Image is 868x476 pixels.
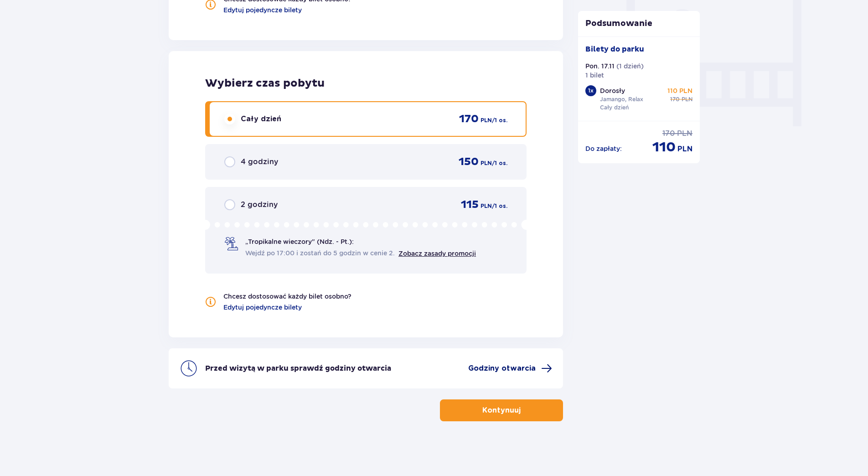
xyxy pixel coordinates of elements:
[241,157,278,167] span: 4 godziny
[492,159,507,167] span: / 1 os.
[205,77,527,90] h2: Wybierz czas pobytu
[480,116,492,124] span: PLN
[480,159,492,167] span: PLN
[652,139,676,156] span: 110
[585,62,615,71] p: Pon. 17.11
[480,202,492,210] span: PLN
[223,303,302,312] a: Edytuj pojedyncze bilety
[398,250,476,257] a: Zobacz zasady promocji
[223,5,302,15] a: Edytuj pojedyncze bilety
[461,198,479,212] span: 115
[205,363,391,373] p: Przed wizytą w parku sprawdź godziny otwarcia
[241,200,278,210] span: 2 godziny
[585,144,622,153] p: Do zapłaty :
[223,292,351,301] p: Chcesz dostosować każdy bilet osobno?
[440,399,563,421] button: Kontynuuj
[677,129,692,139] span: PLN
[682,95,692,103] span: PLN
[662,129,675,139] span: 170
[616,62,644,71] p: ( 1 dzień )
[459,112,479,126] span: 170
[492,202,507,210] span: / 1 os.
[468,363,552,374] a: Godziny otwarcia
[492,116,507,124] span: / 1 os.
[677,144,692,154] span: PLN
[241,114,281,124] span: Cały dzień
[468,363,536,373] span: Godziny otwarcia
[459,155,479,169] span: 150
[600,86,625,95] p: Dorosły
[585,71,604,80] p: 1 bilet
[667,86,692,95] p: 110 PLN
[585,85,596,96] div: 1 x
[578,18,700,29] p: Podsumowanie
[585,44,644,54] p: Bilety do parku
[245,248,395,258] span: Wejdź po 17:00 i zostań do 5 godzin w cenie 2.
[482,405,521,415] p: Kontynuuj
[600,103,629,112] p: Cały dzień
[600,95,643,103] p: Jamango, Relax
[670,95,680,103] span: 170
[245,237,354,246] span: „Tropikalne wieczory" (Ndz. - Pt.):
